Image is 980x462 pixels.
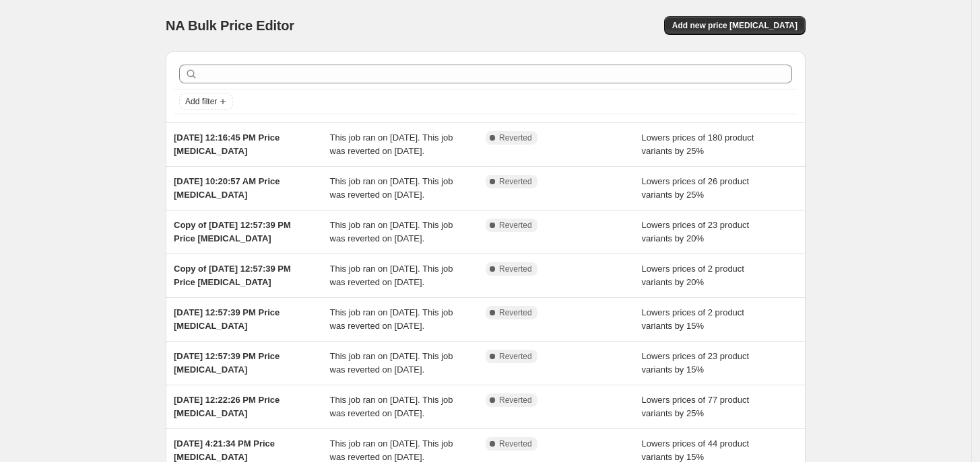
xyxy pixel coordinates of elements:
[642,176,750,200] span: Lowers prices of 26 product variants by 25%
[642,438,750,462] span: Lowers prices of 44 product variants by 15%
[499,307,532,318] span: Reverted
[330,395,453,418] span: This job ran on [DATE]. This job was reverted on [DATE].
[642,395,750,418] span: Lowers prices of 77 product variants by 25%
[499,220,532,231] span: Reverted
[174,176,280,200] span: [DATE] 10:20:57 AM Price [MEDICAL_DATA]
[672,20,797,31] span: Add new price [MEDICAL_DATA]
[166,18,294,33] span: NA Bulk Price Editor
[174,438,275,462] span: [DATE] 4:21:34 PM Price [MEDICAL_DATA]
[174,307,280,331] span: [DATE] 12:57:39 PM Price [MEDICAL_DATA]
[174,395,280,418] span: [DATE] 12:22:26 PM Price [MEDICAL_DATA]
[330,307,453,331] span: This job ran on [DATE]. This job was reverted on [DATE].
[499,176,532,187] span: Reverted
[330,176,453,200] span: This job ran on [DATE]. This job was reverted on [DATE].
[179,93,233,110] button: Add filter
[174,264,291,287] span: Copy of [DATE] 12:57:39 PM Price [MEDICAL_DATA]
[499,351,532,362] span: Reverted
[330,220,453,243] span: This job ran on [DATE]. This job was reverted on [DATE].
[330,438,453,462] span: This job ran on [DATE]. This job was reverted on [DATE].
[499,438,532,449] span: Reverted
[499,132,532,143] span: Reverted
[499,395,532,406] span: Reverted
[330,132,453,156] span: This job ran on [DATE]. This job was reverted on [DATE].
[642,264,744,287] span: Lowers prices of 2 product variants by 20%
[642,220,750,243] span: Lowers prices of 23 product variants by 20%
[330,264,453,287] span: This job ran on [DATE]. This job was reverted on [DATE].
[499,264,532,274] span: Reverted
[330,351,453,375] span: This job ran on [DATE]. This job was reverted on [DATE].
[174,351,280,375] span: [DATE] 12:57:39 PM Price [MEDICAL_DATA]
[642,351,750,375] span: Lowers prices of 23 product variants by 15%
[185,96,217,107] span: Add filter
[642,307,744,331] span: Lowers prices of 2 product variants by 15%
[664,16,806,35] button: Add new price [MEDICAL_DATA]
[174,220,291,243] span: Copy of [DATE] 12:57:39 PM Price [MEDICAL_DATA]
[642,132,754,156] span: Lowers prices of 180 product variants by 25%
[174,132,280,156] span: [DATE] 12:16:45 PM Price [MEDICAL_DATA]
